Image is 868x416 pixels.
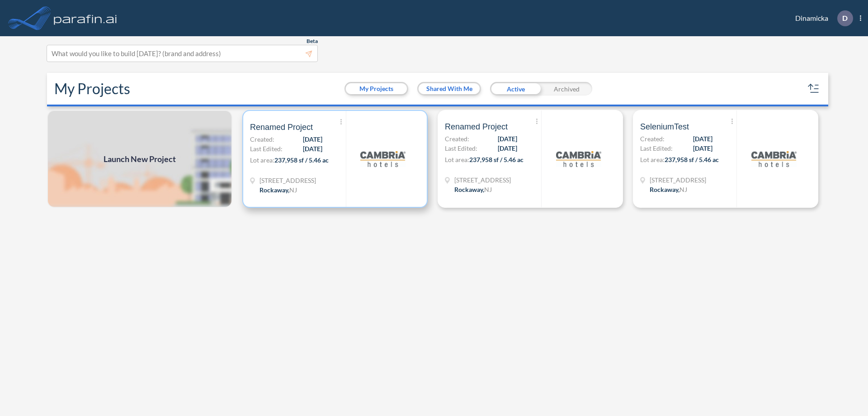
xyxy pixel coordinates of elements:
[54,80,130,97] h2: My Projects
[259,176,316,185] span: 321 Mt Hope Ave
[454,175,511,185] span: 321 Mt Hope Ave
[303,134,322,144] span: [DATE]
[250,134,274,144] span: Created:
[303,144,322,153] span: [DATE]
[490,82,541,96] div: Active
[259,186,289,194] span: Rockaway ,
[807,81,821,96] button: sort
[250,156,274,164] span: Lot area:
[650,186,679,193] span: Rockaway ,
[250,122,313,133] span: Renamed Project
[640,143,673,153] span: Last Edited:
[650,175,706,185] span: 321 Mt Hope Ave
[346,83,407,94] button: My Projects
[679,186,687,193] span: NJ
[469,156,524,163] span: 237,958 sf / 5.46 ac
[556,136,601,182] img: logo
[454,185,492,194] div: Rockaway, NJ
[307,38,318,45] span: Beta
[445,143,477,153] span: Last Edited:
[445,134,469,143] span: Created:
[104,153,176,165] span: Launch New Project
[842,14,848,22] p: D
[47,110,232,208] img: add
[47,110,232,208] a: Launch New Project
[498,143,517,153] span: [DATE]
[640,134,665,143] span: Created:
[640,121,689,132] span: SeleniumTest
[445,156,469,163] span: Lot area:
[454,186,484,193] span: Rockaway ,
[541,82,592,96] div: Archived
[693,134,712,143] span: [DATE]
[650,185,687,194] div: Rockaway, NJ
[498,134,517,143] span: [DATE]
[250,144,283,153] span: Last Edited:
[419,83,480,94] button: Shared With Me
[693,143,712,153] span: [DATE]
[484,186,492,193] span: NJ
[640,156,665,163] span: Lot area:
[665,156,719,163] span: 237,958 sf / 5.46 ac
[782,10,861,26] div: Dinamicka
[289,186,297,194] span: NJ
[445,121,508,132] span: Renamed Project
[259,185,297,195] div: Rockaway, NJ
[52,9,119,27] img: logo
[360,136,406,182] img: logo
[751,136,797,182] img: logo
[274,156,329,164] span: 237,958 sf / 5.46 ac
